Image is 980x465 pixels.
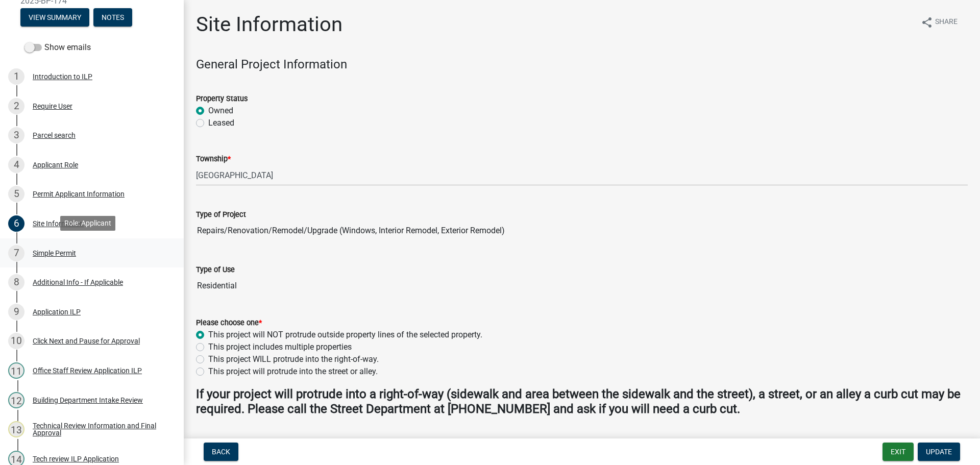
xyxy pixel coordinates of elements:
[208,105,233,117] label: Owned
[8,68,24,85] div: 1
[883,443,914,461] button: Exit
[8,274,24,290] div: 8
[196,266,235,274] label: Type of Use
[33,308,81,315] div: Application ILP
[20,8,89,27] button: View Summary
[212,448,230,456] span: Back
[20,14,89,22] wm-modal-confirm: Summary
[208,353,379,365] label: This project WILL protrude into the right-of-way.
[93,14,132,22] wm-modal-confirm: Notes
[33,422,167,436] div: Technical Review Information and Final Approval
[33,279,123,286] div: Additional Info - If Applicable
[33,397,143,404] div: Building Department Intake Review
[208,329,482,341] label: This project will NOT protrude outside property lines of the selected property.
[8,245,24,261] div: 7
[33,337,140,345] div: Click Next and Pause for Approval
[33,103,72,110] div: Require User
[33,250,76,257] div: Simple Permit
[8,157,24,173] div: 4
[8,304,24,320] div: 9
[196,57,968,72] h4: General Project Information
[208,117,234,129] label: Leased
[913,12,966,32] button: shareShare
[935,16,958,29] span: Share
[24,41,91,54] label: Show emails
[208,341,352,353] label: This project includes multiple properties
[8,421,24,437] div: 13
[196,320,262,327] label: Please choose one
[196,387,961,416] strong: If your project will protrude into a right-of-way (sidewalk and area between the sidewalk and the...
[33,161,78,168] div: Applicant Role
[33,455,119,462] div: Tech review ILP Application
[918,443,960,461] button: Update
[33,220,84,227] div: Site Information
[196,95,248,103] label: Property Status
[8,362,24,379] div: 11
[60,216,115,231] div: Role: Applicant
[8,98,24,114] div: 2
[196,211,246,218] label: Type of Project
[926,448,952,456] span: Update
[208,365,378,378] label: This project will protrude into the street or alley.
[921,16,933,29] i: share
[8,127,24,143] div: 3
[33,73,92,80] div: Introduction to ILP
[33,367,142,374] div: Office Staff Review Application ILP
[33,132,76,139] div: Parcel search
[93,8,132,27] button: Notes
[196,156,231,163] label: Township
[196,12,342,37] h1: Site Information
[204,443,238,461] button: Back
[8,186,24,202] div: 5
[33,190,125,198] div: Permit Applicant Information
[8,215,24,232] div: 6
[8,392,24,408] div: 12
[8,333,24,349] div: 10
